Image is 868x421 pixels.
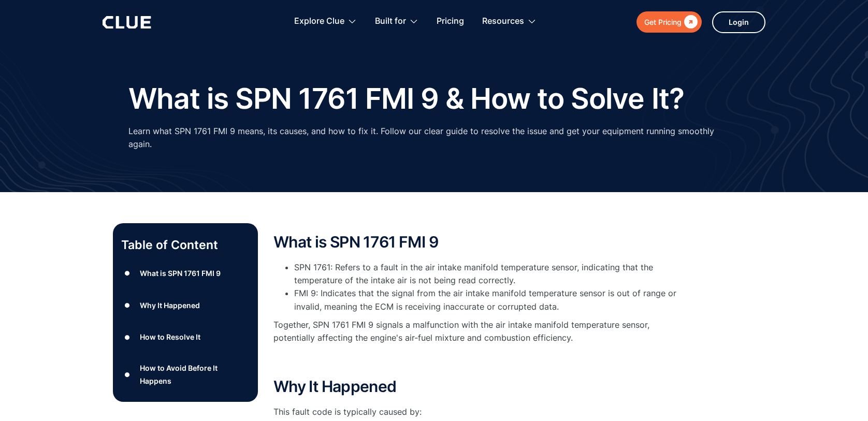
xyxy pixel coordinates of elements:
h2: What is SPN 1761 FMI 9 [273,234,688,251]
a: Get Pricing [636,11,702,33]
p: Together, SPN 1761 FMI 9 signals a malfunction with the air intake manifold temperature sensor, p... [273,318,688,344]
div: Why It Happened [140,299,200,312]
h1: What is SPN 1761 FMI 9 & How to Solve It? [128,83,684,114]
li: FMI 9: Indicates that the signal from the air intake manifold temperature sensor is out of range ... [294,287,688,313]
p: ‍ [273,355,688,368]
div: Resources [482,5,524,38]
div:  [682,16,698,28]
a: ●How to Resolve It [121,329,250,345]
p: Learn what SPN 1761 FMI 9 means, its causes, and how to fix it. Follow our clear guide to resolve... [128,125,740,151]
a: Pricing [437,5,464,38]
div: What is SPN 1761 FMI 9 [140,267,221,280]
div: ● [121,329,134,345]
div: Explore Clue [294,5,344,38]
div: ● [121,266,134,281]
div: Resources [482,5,537,38]
div: Built for [375,5,406,38]
div: Explore Clue [294,5,357,38]
a: Login [712,11,765,33]
p: This fault code is typically caused by: [273,405,688,418]
p: Table of Content [121,237,250,253]
div: Get Pricing [644,16,682,28]
a: ●Why It Happened [121,298,250,313]
div: Built for [375,5,418,38]
a: ●How to Avoid Before It Happens [121,361,250,387]
div: How to Resolve It [140,330,200,343]
div: ● [121,298,134,313]
li: SPN 1761: Refers to a fault in the air intake manifold temperature sensor, indicating that the te... [294,261,688,287]
a: ●What is SPN 1761 FMI 9 [121,266,250,281]
h2: Why It Happened [273,378,688,395]
div: ● [121,367,134,382]
div: How to Avoid Before It Happens [140,361,250,387]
